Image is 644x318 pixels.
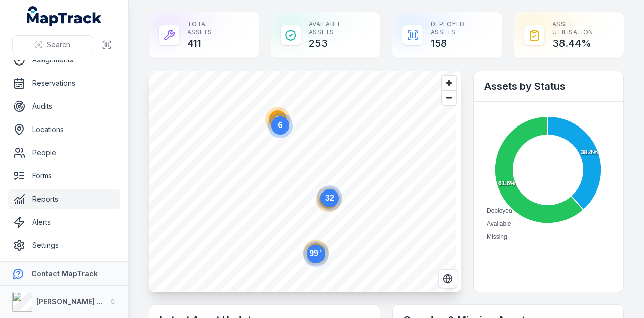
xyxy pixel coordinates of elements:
[442,76,456,90] button: Zoom in
[442,90,456,105] button: Zoom out
[438,269,457,288] button: Switch to Satellite View
[8,212,120,232] a: Alerts
[8,235,120,256] a: Settings
[309,248,323,258] text: 99
[8,96,120,116] a: Audits
[8,119,120,140] a: Locations
[487,207,512,214] span: Deployed
[27,6,102,26] a: MapTrack
[8,143,120,163] a: People
[8,189,120,209] a: Reports
[325,194,334,202] text: 32
[8,73,120,93] a: Reservations
[12,35,93,54] button: Search
[319,248,323,254] tspan: +
[47,40,70,50] span: Search
[278,121,283,130] text: 6
[487,220,511,227] span: Available
[31,269,98,278] strong: Contact MapTrack
[487,233,507,240] span: Missing
[149,71,456,292] canvas: Map
[484,79,613,93] h2: Assets by Status
[36,297,119,306] strong: [PERSON_NAME] Group
[8,166,120,186] a: Forms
